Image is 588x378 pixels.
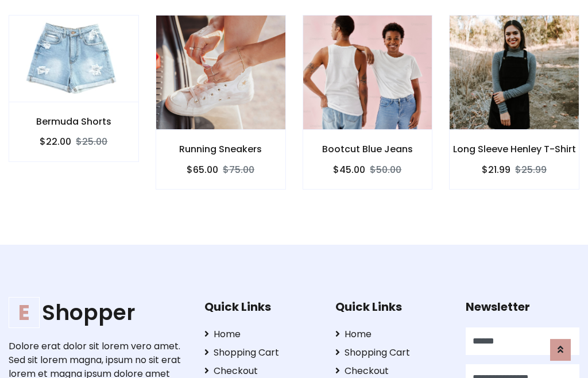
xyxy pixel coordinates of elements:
[333,164,365,175] h6: $45.00
[515,163,547,176] del: $25.99
[335,300,449,314] h5: Quick Links
[204,327,318,341] a: Home
[370,163,401,176] del: $50.00
[9,297,40,328] span: E
[204,346,318,360] a: Shopping Cart
[204,300,318,314] h5: Quick Links
[9,15,139,161] a: Bermuda Shorts $22.00$25.00
[9,300,187,326] h1: Shopper
[204,364,318,378] a: Checkout
[335,364,449,378] a: Checkout
[449,15,579,189] a: Long Sleeve Henley T-Shirt $21.99$25.99
[335,327,449,341] a: Home
[156,15,286,189] a: Running Sneakers $65.00$75.00
[303,15,433,189] a: Bootcut Blue Jeans $45.00$50.00
[466,300,579,314] h5: Newsletter
[40,136,71,147] h6: $22.00
[335,346,449,360] a: Shopping Cart
[9,116,138,127] h6: Bermuda Shorts
[450,144,579,155] h6: Long Sleeve Henley T-Shirt
[156,144,285,155] h6: Running Sneakers
[223,163,254,176] del: $75.00
[9,300,187,326] a: EShopper
[187,164,218,175] h6: $65.00
[303,144,432,155] h6: Bootcut Blue Jeans
[76,135,107,148] del: $25.00
[482,164,510,175] h6: $21.99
